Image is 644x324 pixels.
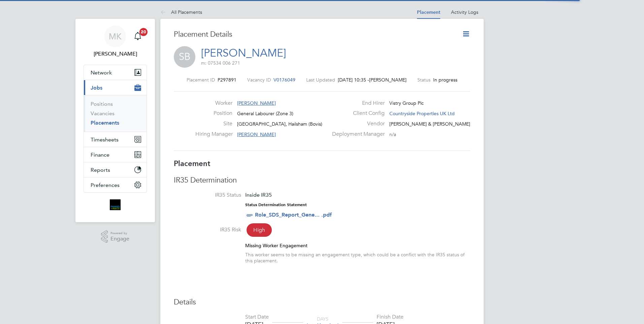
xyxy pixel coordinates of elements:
[84,132,147,147] button: Timesheets
[389,100,424,106] span: Vistry Group Plc
[369,77,407,83] span: [PERSON_NAME]
[237,131,276,137] span: [PERSON_NAME]
[131,26,144,47] a: 20
[201,60,240,66] span: m: 07534 006 271
[174,175,470,185] h3: IR35 Determination
[174,297,470,307] h3: Details
[109,32,122,41] span: MK
[201,46,286,60] a: [PERSON_NAME]
[139,28,148,36] span: 20
[174,226,241,233] label: IR35 Risk
[84,50,147,58] span: Mary Kuchina
[389,121,487,127] span: [PERSON_NAME] & [PERSON_NAME] Limited
[389,110,455,117] span: Countryside Properties UK Ltd
[174,192,241,199] label: IR35 Status
[84,26,147,58] a: MK[PERSON_NAME]
[84,95,147,132] div: Jobs
[84,80,147,95] button: Jobs
[84,177,147,192] button: Preferences
[247,223,272,237] span: High
[174,30,452,39] h3: Placement Details
[273,77,295,83] span: V0176049
[218,77,236,83] span: P297891
[306,77,335,83] label: Last Updated
[84,147,147,162] button: Finance
[91,167,110,173] span: Reports
[245,314,269,321] div: Start Date
[417,77,430,83] label: Status
[237,121,322,127] span: [GEOGRAPHIC_DATA], Hailsham (Bovis)
[245,202,307,207] strong: Status Determination Statement
[245,242,470,249] div: Missing Worker Engagement
[328,120,385,127] label: Vendor
[328,100,385,107] label: End Hirer
[328,110,385,117] label: Client Config
[451,9,478,15] a: Activity Logs
[91,182,120,188] span: Preferences
[174,46,195,68] span: SB
[247,77,271,83] label: Vacancy ID
[84,162,147,177] button: Reports
[91,136,119,143] span: Timesheets
[91,85,102,91] span: Jobs
[75,19,155,222] nav: Main navigation
[195,110,232,117] label: Position
[417,9,440,15] a: Placement
[91,152,109,158] span: Finance
[91,101,113,107] a: Positions
[338,77,369,83] span: [DATE] 10:35 -
[255,212,332,218] a: Role_SDS_Report_Gene... .pdf
[195,131,232,138] label: Hiring Manager
[377,314,404,321] div: Finish Date
[237,100,276,106] span: [PERSON_NAME]
[187,77,215,83] label: Placement ID
[84,65,147,80] button: Network
[328,131,385,138] label: Deployment Manager
[160,9,202,15] a: All Placements
[245,192,272,198] span: Inside IR35
[174,159,211,168] b: Placement
[91,120,119,126] a: Placements
[101,230,130,243] a: Powered byEngage
[389,131,396,137] span: n/a
[110,236,129,242] span: Engage
[84,199,147,210] a: Go to home page
[110,199,121,210] img: bromak-logo-retina.png
[195,120,232,127] label: Site
[245,252,470,264] div: This worker seems to be missing an engagement type, which could be a conflict with the IR35 statu...
[195,100,232,107] label: Worker
[433,77,457,83] span: In progress
[237,110,293,117] span: General Labourer (Zone 3)
[110,230,129,236] span: Powered by
[91,69,112,76] span: Network
[91,110,115,117] a: Vacancies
